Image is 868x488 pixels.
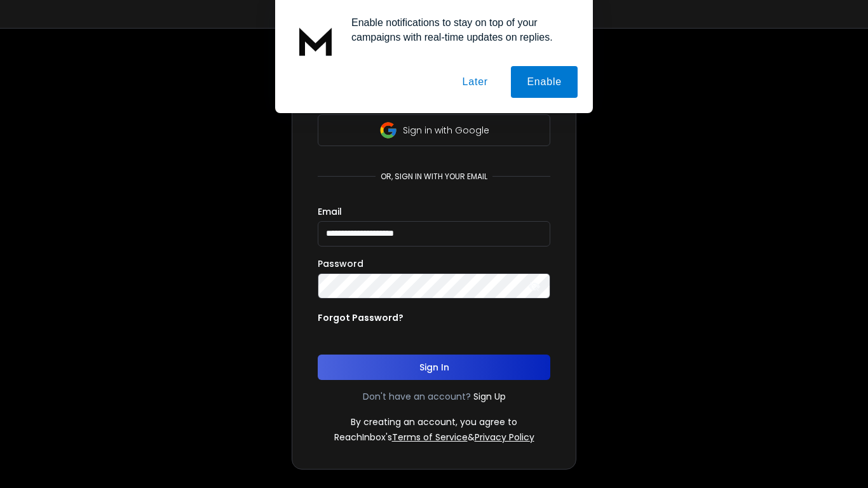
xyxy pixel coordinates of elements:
[318,114,550,146] button: Sign in with Google
[511,66,578,98] button: Enable
[290,15,341,66] img: notification icon
[318,311,403,324] p: Forgot Password?
[318,259,363,268] label: Password
[446,66,503,98] button: Later
[341,15,578,44] div: Enable notifications to stay on top of your campaigns with real-time updates on replies.
[351,416,517,428] p: By creating an account, you agree to
[334,431,534,444] p: ReachInbox's &
[475,431,534,444] a: Privacy Policy
[392,431,468,444] a: Terms of Service
[376,172,492,182] p: or, sign in with your email
[363,390,471,403] p: Don't have an account?
[318,207,342,216] label: Email
[473,390,506,403] a: Sign Up
[318,355,550,380] button: Sign In
[403,124,489,137] p: Sign in with Google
